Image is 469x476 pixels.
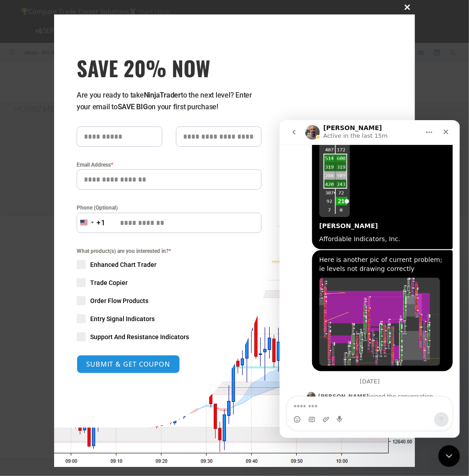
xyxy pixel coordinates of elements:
strong: SAVE BIG [118,103,148,111]
span: What product(s) are you interested in? [77,247,262,256]
label: Trade Copier [77,278,262,287]
span: Order Flow Products [90,296,148,305]
strong: NinjaTrader [144,91,181,99]
label: Support And Resistance Indicators [77,332,262,341]
p: Are you ready to take to the next level? Enter your email to on your first purchase! [77,89,262,113]
label: Order Flow Products [77,296,262,305]
label: Phone (Optional) [77,203,262,212]
span: Enhanced Chart Trader [90,260,156,269]
span: Support And Resistance Indicators [90,332,189,341]
iframe: Intercom live chat [280,120,460,438]
span: Entry Signal Indicators [90,314,155,323]
div: +1 [97,217,106,229]
button: Selected country [77,213,106,233]
iframe: Intercom live chat [438,445,460,467]
button: SUBMIT & GET COUPON [77,355,180,373]
h3: SAVE 20% NOW [77,55,262,80]
span: Trade Copier [90,278,128,287]
label: Enhanced Chart Trader [77,260,262,269]
label: Entry Signal Indicators [77,314,262,323]
label: Email Address [77,160,262,169]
